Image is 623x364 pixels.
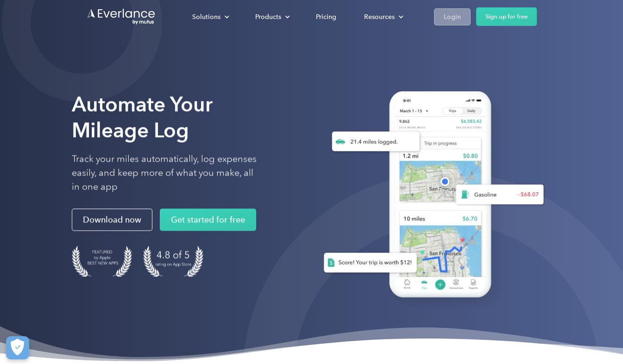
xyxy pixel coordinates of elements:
[72,209,152,231] a: Download now
[355,9,411,25] div: Resources
[444,11,461,23] div: Login
[72,152,257,194] p: Track your miles automatically, log expenses easily, and keep more of what you make, all in one app
[72,92,213,143] strong: Automate Your Mileage Log
[309,82,551,312] img: Everlance, mileage tracker app, expense tracking app
[192,11,220,23] div: Solutions
[183,9,237,25] div: Solutions
[160,209,256,231] a: Get started for free
[255,11,281,23] div: Products
[246,9,297,25] div: Products
[87,8,156,25] a: Go to homepage
[316,11,336,23] div: Pricing
[476,7,537,26] a: Sign up for free
[434,8,471,25] a: Login
[307,9,346,25] a: Pricing
[72,246,132,277] img: Badge for Featured by Apple Best New Apps
[364,11,395,23] div: Resources
[143,246,203,277] img: 4.9 out of 5 stars on the app store
[6,336,29,359] button: Cookies Settings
